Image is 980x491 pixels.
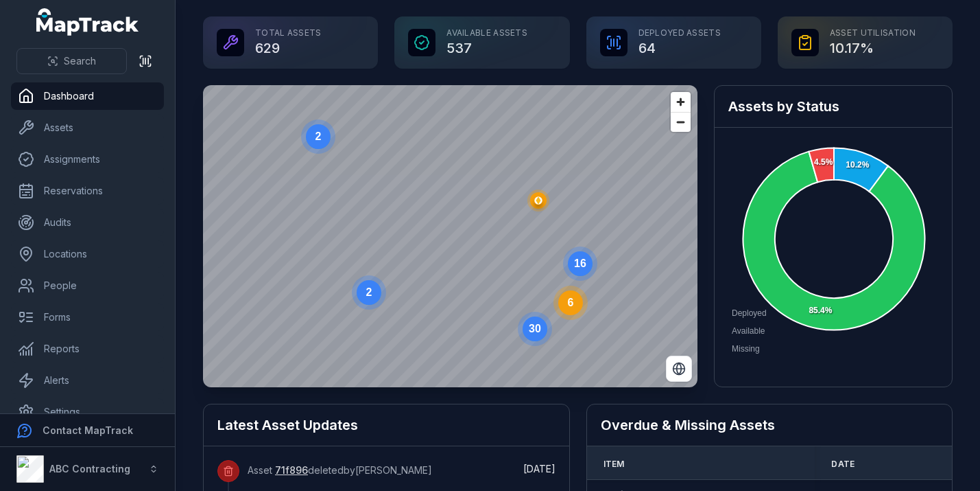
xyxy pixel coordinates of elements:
[732,308,767,318] span: Deployed
[16,48,127,74] button: Search
[203,85,697,387] canvas: Map
[11,304,164,331] a: Forms
[11,272,164,299] a: People
[568,297,574,308] text: 6
[574,258,586,269] text: 16
[831,459,854,470] span: Date
[11,398,164,426] a: Settings
[11,240,164,268] a: Locations
[523,463,555,475] time: 05/09/2025, 10:45:39 am
[601,415,939,435] h2: Overdue & Missing Assets
[11,335,164,363] a: Reports
[666,356,692,382] button: Switch to Satellite View
[529,323,541,334] text: 30
[671,92,691,112] button: Zoom in
[671,112,691,132] button: Zoom out
[217,415,555,435] h2: Latest Asset Updates
[728,97,938,116] h2: Assets by Status
[11,146,164,173] a: Assignments
[315,130,322,142] text: 2
[248,464,432,476] span: Asset deleted by [PERSON_NAME]
[732,344,760,354] span: Missing
[11,177,164,205] a: Reservations
[732,326,765,336] span: Available
[49,463,130,475] strong: ABC Contracting
[43,424,133,436] strong: Contact MapTrack
[523,463,555,475] span: [DATE]
[603,459,625,470] span: Item
[11,82,164,110] a: Dashboard
[64,54,96,68] span: Search
[11,114,164,141] a: Assets
[366,286,372,298] text: 2
[11,209,164,236] a: Audits
[275,464,308,477] a: 71f896
[36,8,139,36] a: MapTrack
[11,367,164,394] a: Alerts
